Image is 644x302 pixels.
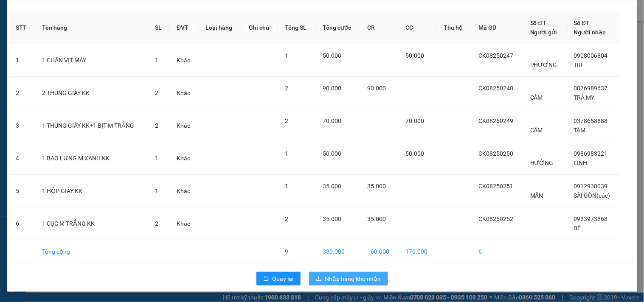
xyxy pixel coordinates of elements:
td: Khác [170,207,199,240]
span: TRÍ [574,62,583,68]
button: rollbackQuay lại [256,272,301,285]
td: 1 BAO LƯNG M XANH KK [35,142,148,175]
span: 0986983221 [574,150,608,157]
th: Tổng SL [278,11,316,44]
th: Ghi chú [242,11,278,44]
th: Thu hộ [437,11,472,44]
th: STT [9,11,35,44]
span: 2 [285,117,288,124]
td: 3 [9,109,35,142]
td: 160.000 [361,240,399,263]
span: 0908006804 [574,52,608,59]
span: 1 [285,183,288,190]
td: 170.000 [399,240,437,263]
th: Mã GD [472,11,523,44]
th: Tổng cước [316,11,361,44]
span: 0876989637 [574,85,608,92]
span: LINH [574,159,588,166]
span: 0912938039 [574,183,608,190]
span: Người nhận [574,29,606,36]
td: 330.000 [316,240,361,263]
span: 50.000 [405,150,424,157]
td: 1 CỤC M TRẮNG KK [35,207,148,240]
td: 1 THÙNG GIẤY KK+1 BỊT M TRẮNG [35,109,148,142]
span: 50.000 [323,52,341,59]
td: 6 [472,240,523,263]
span: 0933973868 [574,215,608,222]
span: CK08250252 [478,215,513,222]
td: 5 [9,175,35,207]
span: 70.000 [323,117,341,124]
span: CK08250249 [478,117,513,124]
th: Tên hàng [35,11,148,44]
span: 50.000 [323,150,341,157]
span: download [316,276,322,282]
td: Khác [170,142,199,175]
span: 2 [285,215,288,222]
span: 35.000 [323,215,341,222]
span: PHƯƠNG [530,62,557,68]
td: 6 [9,207,35,240]
td: 1 [9,44,35,77]
td: 2 [9,77,35,109]
span: MẨN [530,192,543,199]
span: 1 [155,155,158,162]
span: CẨM [530,127,543,134]
td: 2 THÙNG GIẤY KK [35,77,148,109]
span: 35.000 [323,183,341,190]
span: Người gửi [530,29,557,36]
span: 2 [155,122,158,129]
span: Số ĐT [530,20,546,26]
td: Khác [170,175,199,207]
span: Nhập hàng kho nhận [325,274,381,283]
span: 35.000 [368,215,386,222]
span: 90.000 [368,85,386,92]
td: Khác [170,44,199,77]
span: CK08250250 [478,150,513,157]
span: CẨM [530,94,543,101]
span: BÉ [574,225,581,232]
span: HƯỜNG [530,159,554,166]
span: CK08250247 [478,52,513,59]
td: 9 [278,240,316,263]
span: 2 [285,85,288,92]
span: Quay lại [273,274,294,283]
td: 1 HỘP GIẤY KK [35,175,148,207]
span: 0378658888 [574,117,608,124]
span: 70.000 [405,117,424,124]
span: TRÀ MY [574,94,595,101]
td: Tổng cộng [35,240,148,263]
td: Khác [170,77,199,109]
span: 2 [155,220,158,227]
span: CK08250248 [478,85,513,92]
span: 1 [155,57,158,64]
span: 50.000 [405,52,424,59]
span: 2 [155,89,158,96]
span: 35.000 [368,183,386,190]
th: CC [399,11,437,44]
td: 4 [9,142,35,175]
td: Khác [170,109,199,142]
span: Số ĐT [574,20,590,26]
span: TÂM [574,127,586,134]
span: 1 [285,52,288,59]
span: 1 [155,187,158,194]
th: CR [361,11,399,44]
td: 1 CHÂN VỊT MÁY [35,44,148,77]
span: 1 [285,150,288,157]
span: rollback [263,276,269,282]
span: 90.000 [323,85,341,92]
span: SÀI GÒN(cúc) [574,192,610,199]
th: Loại hàng [199,11,242,44]
button: downloadNhập hàng kho nhận [309,272,388,285]
th: ĐVT [170,11,199,44]
span: CK08250251 [478,183,513,190]
th: SL [148,11,170,44]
